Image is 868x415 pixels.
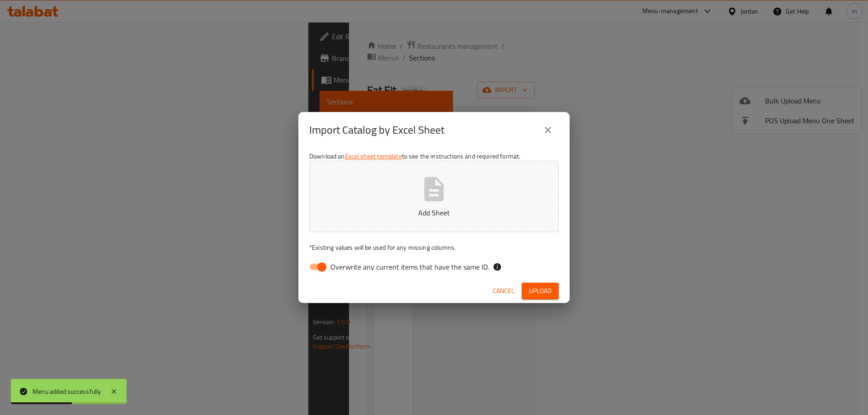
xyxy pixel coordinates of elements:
[489,283,518,299] button: Cancel
[345,150,402,162] a: Excel sheet template
[529,285,552,297] span: Upload
[537,119,559,141] button: close
[309,243,559,252] p: Existing values will be used for any missing columns.
[298,148,570,279] div: Download an to see the instructions and required format.
[309,161,559,232] button: Add Sheet
[522,283,559,299] button: Upload
[493,285,514,297] span: Cancel
[493,262,502,271] svg: If the overwrite option isn't selected, then the items that match an existing ID will be ignored ...
[309,123,444,137] h2: Import Catalog by Excel Sheet
[323,207,545,218] p: Add Sheet
[33,387,101,396] div: Menu added successfully
[330,261,489,272] span: Overwrite any current items that have the same ID.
